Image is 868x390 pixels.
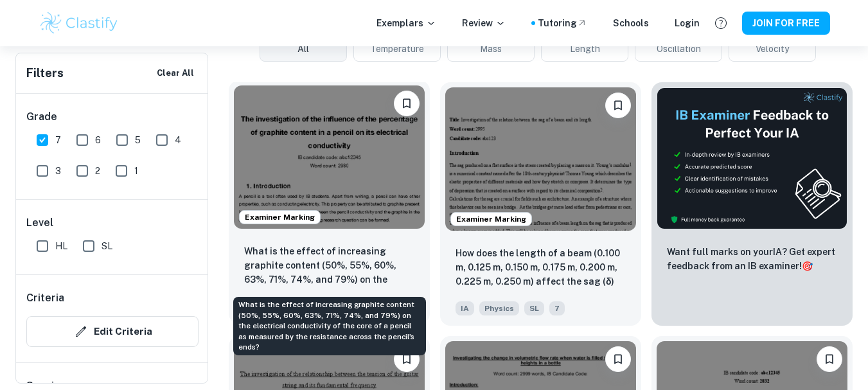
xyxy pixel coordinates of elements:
a: Examiner MarkingPlease log in to bookmark exemplarsHow does the length of a beam (0.100 m, 0.125 ... [440,82,641,326]
button: Edit Criteria [26,316,199,347]
span: 7 [549,301,565,315]
span: 🎯 [802,261,813,271]
button: Help and Feedback [710,12,732,34]
a: ThumbnailWant full marks on yourIA? Get expert feedback from an IB examiner! [651,82,853,326]
span: 2 [95,164,100,178]
p: Review [462,16,506,30]
span: 6 [95,133,101,147]
span: Examiner Marking [451,213,531,225]
a: Tutoring [538,16,587,30]
span: SL [102,239,112,253]
h6: Level [26,215,199,231]
span: All [297,42,309,56]
h6: Criteria [26,290,64,306]
img: Thumbnail [657,87,847,229]
span: Velocity [756,42,789,56]
h6: Filters [26,64,64,82]
span: Temperature [370,42,424,56]
button: Please log in to bookmark exemplars [605,346,631,372]
a: Schools [613,16,649,30]
a: Login [675,16,700,30]
h6: Grade [26,109,199,125]
span: SL [524,301,544,315]
button: Please log in to bookmark exemplars [394,91,420,116]
span: 1 [134,164,138,178]
div: What is the effect of increasing graphite content (50%, 55%, 60%, 63%, 71%, 74%, and 79%) on the ... [233,297,426,355]
span: HL [55,239,67,253]
span: 5 [135,133,141,147]
img: Clastify logo [39,10,120,36]
span: Oscillation [657,42,701,56]
span: 7 [55,133,61,147]
button: JOIN FOR FREE [742,12,830,35]
button: Please log in to bookmark exemplars [394,346,420,372]
p: How does the length of a beam (0.100 m, 0.125 m, 0.150 m, 0.175 m, 0.200 m, 0.225 m, 0.250 m) aff... [456,246,626,290]
p: Want full marks on your IA ? Get expert feedback from an IB examiner! [667,245,837,273]
span: Examiner Marking [240,211,320,223]
span: Physics [479,301,519,315]
a: Examiner MarkingPlease log in to bookmark exemplarsWhat is the effect of increasing graphite cont... [229,82,430,326]
span: Mass [480,42,502,56]
img: Physics IA example thumbnail: How does the length of a beam (0.100 m, [445,87,636,231]
p: What is the effect of increasing graphite content (50%, 55%, 60%, 63%, 71%, 74%, and 79%) on the ... [244,244,414,288]
p: Exemplars [376,16,436,30]
img: Physics IA example thumbnail: What is the effect of increasing graphit [234,85,425,229]
button: Clear All [154,64,197,83]
button: Please log in to bookmark exemplars [605,93,631,118]
span: 4 [175,133,181,147]
span: Length [570,42,600,56]
button: Please log in to bookmark exemplars [817,346,842,372]
span: 3 [55,164,61,178]
span: IA [456,301,474,315]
